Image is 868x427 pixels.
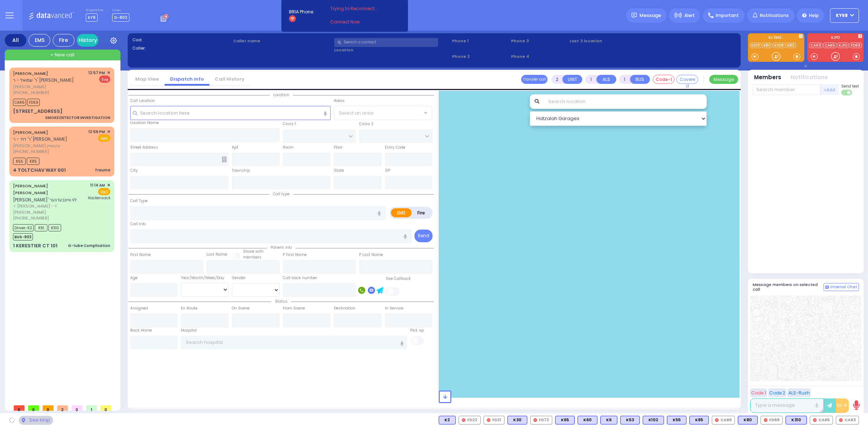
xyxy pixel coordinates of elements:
div: K65 [555,416,575,424]
span: 12:57 PM [88,70,105,76]
a: [PERSON_NAME] [PERSON_NAME] [13,183,48,196]
div: BLS [738,416,758,424]
div: All [5,34,26,47]
div: CAR6 [712,416,735,424]
input: Search a contact [334,38,438,47]
div: CAR5 [810,416,833,424]
label: From Scene [283,306,305,311]
span: ✕ [107,182,110,188]
label: Back Home [130,328,152,333]
span: 11:14 AM [90,183,105,188]
span: Other building occupants [222,157,227,162]
span: Phone 1 [452,38,509,44]
div: K30 [507,416,527,424]
a: FD69 [850,43,862,48]
a: [PERSON_NAME] [13,129,48,135]
a: Call History [209,76,250,82]
a: [PERSON_NAME] [13,71,48,76]
div: BLS [507,416,527,424]
span: Status [271,299,291,304]
input: Search member [753,84,820,95]
img: Logo [29,11,77,20]
label: P First Name [283,252,307,258]
div: K80 [738,416,758,424]
div: FD22 [459,416,481,424]
span: [PERSON_NAME] עקשטיין [13,143,86,149]
span: Help [809,12,819,19]
div: K55 [667,416,686,424]
span: Patient info [267,245,295,250]
a: CAR3 [809,43,822,48]
span: 0 [72,405,82,411]
div: SMOKE DETECTOR INVESTIGATION [45,115,110,120]
span: KY9 [86,13,98,22]
label: Turn off text [841,89,853,96]
button: Send [414,230,433,242]
span: BUS-903 [13,233,33,240]
label: Location [334,47,450,53]
button: Members [754,73,781,82]
span: Alert [684,12,695,19]
label: Call Location [130,98,155,104]
button: Code 2 [768,388,786,397]
div: K53 [620,416,640,424]
label: Room [283,145,294,150]
label: Caller name [233,38,332,44]
button: Code 1 [750,388,767,397]
div: Year/Month/Week/Day [181,275,229,281]
span: Driver-K2 [13,224,34,231]
div: See map [19,416,53,425]
div: 1 KERESTIER CT 101 [13,242,58,249]
a: K80 [762,43,772,48]
span: 1 [86,405,97,411]
button: Internal Chat [824,283,859,291]
span: K61 [35,224,47,231]
div: FD72 [530,416,552,424]
span: ✕ [107,70,110,76]
label: Assigned [130,306,148,311]
h5: Message members on selected call [753,282,824,292]
label: Gender [232,275,246,281]
span: ky68 [836,12,848,19]
input: Search location [544,94,707,109]
span: + New call [50,51,75,59]
div: Fire [53,34,75,47]
label: ZIP [385,168,390,174]
button: ALS [596,75,616,84]
div: K85 [689,416,709,424]
span: Message [639,12,661,19]
a: History [77,34,98,47]
label: City [130,168,138,174]
button: ky68 [830,8,859,23]
span: 0 [43,405,54,411]
img: red-radio-icon.svg [462,418,465,422]
div: G-tube Complication [68,243,110,248]
button: Transfer call [521,75,548,84]
label: Lines [112,8,129,13]
a: KYD8 [773,43,785,48]
span: Send text [841,84,859,89]
label: Cross 1 [283,121,296,127]
span: FD69 [27,99,40,106]
div: BLS [689,416,709,424]
label: Pick up [410,328,424,333]
a: Dispatch info [165,76,209,82]
button: Message [709,75,738,84]
div: K6 [600,416,617,424]
div: BLS [786,416,807,424]
span: 0 [28,405,39,411]
label: Fire [411,208,431,217]
div: K310 [786,416,807,424]
span: BRIA Phone [289,9,313,15]
input: Search hospital [181,336,407,349]
span: EMS [98,134,110,142]
img: red-radio-icon.svg [715,418,719,422]
label: Hospital [181,328,197,333]
span: [PERSON_NAME]' לוי וויינבערגער [13,197,77,203]
label: Caller: [132,45,231,51]
img: red-radio-icon.svg [764,418,767,422]
label: Apt [232,145,238,150]
div: BLS [439,416,456,424]
span: ר' שמואל - ר' [PERSON_NAME] [13,77,74,83]
label: On Scene [232,306,250,311]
